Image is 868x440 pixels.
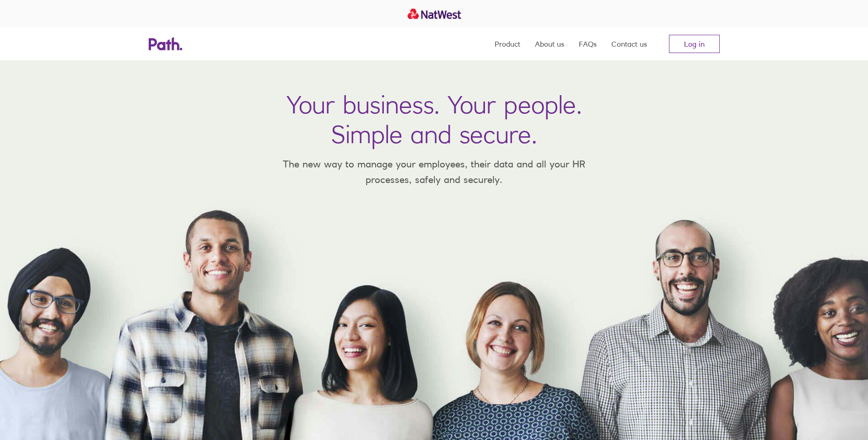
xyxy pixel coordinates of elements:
p: The new way to manage your employees, their data and all your HR processes, safely and securely. [270,156,599,187]
a: Log in [669,35,720,53]
a: FAQs [579,27,597,60]
a: Product [495,27,520,60]
h1: Your business. Your people. Simple and secure. [286,90,582,149]
a: About us [535,27,564,60]
a: Contact us [611,27,647,60]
